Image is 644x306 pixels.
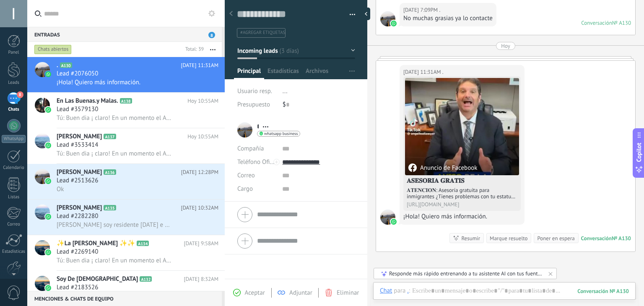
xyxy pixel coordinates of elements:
a: avatariconSoy De [DEMOGRAPHIC_DATA]A132[DATE] 8:32AMLead #2183526 [27,271,225,306]
span: Ok [57,185,64,193]
span: ✨️La [PERSON_NAME] ✨️✨️ [57,239,135,248]
span: Tú: Buen dia ¡ claro! En un momento el Abogado se comunicara contigo, para darte tu asesoría pers... [57,114,172,122]
span: Lead #2282280 [57,212,98,220]
span: Eliminar [337,289,359,297]
div: № A130 [612,235,631,242]
img: icon [45,71,51,77]
div: № A130 [612,19,631,26]
img: icon [45,143,51,148]
a: avataricon[PERSON_NAME]A135[DATE] 10:32AMLead #2282280[PERSON_NAME] soy residente [DATE] e enviad... [27,200,225,235]
div: Cargo [237,182,276,196]
span: whatsapp business [264,132,298,136]
div: WhatsApp [2,135,26,143]
span: Usuario resp. [237,87,272,95]
span: Cargo [237,186,253,192]
span: [PERSON_NAME] soy residente [DATE] e enviado 2 veces la mocion para que me cierren el.caso y nada... [57,221,172,229]
span: Adjuntar [289,289,312,297]
span: Tú: Buen dia ¡ claro! En un momento el Abogado se comunicara contigo, para darte tu asesoría pers... [57,257,172,265]
span: Hoy 10:55AM [187,132,218,141]
span: . [57,61,58,70]
div: $ [283,98,355,112]
span: Lead #2183526 [57,283,98,292]
span: A136 [104,169,116,175]
span: [DATE] 11:31AM [181,61,218,70]
span: 8 [208,32,215,38]
div: Leads [2,80,26,86]
div: Resumir [461,234,480,242]
a: avataricon.A130[DATE] 11:31AMLead #2076050¡Hola! Quiero más información. [27,57,225,92]
span: [DATE] 10:32AM [181,204,218,212]
span: Correo [237,171,255,179]
span: [DATE] 12:28PM [181,168,218,176]
div: Responde más rápido entrenando a tu asistente AI con tus fuentes de datos [389,270,542,277]
div: Anuncio de Facebook [408,163,477,172]
span: 8 [17,91,23,98]
span: . [442,68,444,76]
span: En Las Buenas.y Malas. [57,97,118,105]
h4: 𝐀𝐒𝐄𝐒𝐎𝐑𝐈𝐀 𝐆𝐑𝐀𝐓𝐈𝐒 [407,177,517,185]
span: Lead #2076050 [57,70,98,78]
img: icon [45,178,51,184]
div: [URL][DOMAIN_NAME] [407,201,517,207]
img: waba.svg [391,21,397,26]
div: Hoy [501,42,510,50]
span: A138 [120,98,132,104]
span: Soy De [DEMOGRAPHIC_DATA] [57,275,138,283]
button: Teléfono Oficina [237,156,276,169]
button: Correo [237,169,255,182]
span: . [380,210,395,225]
span: Principal [237,67,261,79]
span: Lead #3579130 [57,105,98,114]
img: icon [45,214,51,220]
span: A132 [140,276,152,282]
span: A130 [60,62,72,68]
span: Lead #3533414 [57,141,98,149]
div: Presupuesto [237,98,276,112]
div: Compañía [237,142,276,156]
div: Usuario resp. [237,85,276,98]
div: Panel [2,50,26,55]
span: Aceptar [245,289,265,297]
span: Presupuesto [237,101,270,109]
span: [DATE] 9:58AM [184,239,218,248]
img: icon [45,285,51,291]
div: Marque resuelto [490,234,527,242]
div: . [407,287,408,294]
img: icon [45,107,51,113]
a: avataricon[PERSON_NAME]A137Hoy 10:55AMLead #3533414Tú: Buen dia ¡ claro! En un momento el Abogado... [27,128,225,163]
a: avataricon✨️La [PERSON_NAME] ✨️✨️A134[DATE] 9:58AMLead #2269140Tú: Buen dia ¡ claro! En un moment... [27,235,225,270]
div: Listas [2,194,26,200]
div: Poner en espera [537,234,574,242]
div: No muchas grasias ya lo contacte [403,14,493,23]
span: A135 [104,205,116,210]
div: [DATE] 11:31AM [403,68,442,76]
span: para [394,287,405,295]
div: 130 [577,288,629,295]
span: Lead #2269140 [57,248,98,256]
div: Chats [2,107,26,112]
div: Menciones & Chats de equipo [27,291,222,306]
div: Entradas [27,27,222,42]
a: avataricon[PERSON_NAME]A136[DATE] 12:28PMLead #2513626Ok [27,164,225,199]
div: Calendario [2,165,26,171]
span: [PERSON_NAME] [57,204,102,212]
span: . [439,6,440,14]
span: [PERSON_NAME] [57,132,102,141]
div: Conversación [581,19,612,26]
span: . [380,11,395,26]
span: A137 [104,134,116,139]
span: [DATE] 8:32AM [184,275,218,283]
span: #agregar etiquetas [240,30,285,36]
span: Hoy 10:55AM [187,97,218,105]
div: Chats abiertos [34,44,72,54]
span: : [409,287,410,295]
span: Lead #2513626 [57,176,98,185]
div: ¡Hola! Quiero más información. [403,213,521,221]
span: ¡Hola! Quiero más información. [57,78,140,86]
span: ... [283,87,288,95]
span: Estadísticas [267,67,299,79]
a: Anuncio de Facebook𝐀𝐒𝐄𝐒𝐎𝐑𝐈𝐀 𝐆𝐑𝐀𝐓𝐈𝐒𝐀𝐓𝐄𝐍𝐂𝐈𝐎𝐍: Asesoría gratuita para inmigrantes ¿Tienes problemas ... [405,78,519,209]
img: icon [45,249,51,255]
span: [PERSON_NAME] [57,168,102,176]
div: 𝐀𝐓𝐄𝐍𝐂𝐈𝐎𝐍: Asesoría gratuita para inmigrantes ¿Tienes problemas con tu estatus migratorio?¿Orden d... [407,187,517,200]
